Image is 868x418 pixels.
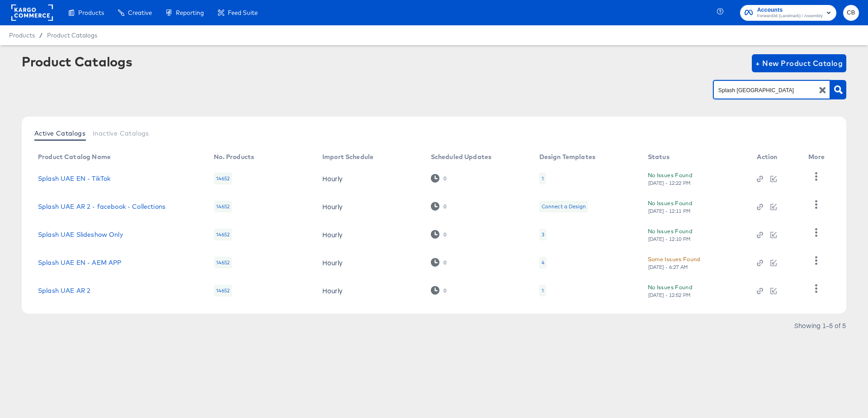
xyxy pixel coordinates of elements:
div: 0 [431,258,447,267]
div: Connect a Design [542,203,586,210]
div: 1 [539,173,546,184]
div: 14652 [214,285,232,296]
button: CB [843,5,859,21]
div: Showing 1–5 of 5 [794,322,846,329]
div: 4 [539,257,547,268]
div: 0 [431,174,447,183]
a: Splash UAE Slideshow Only [38,231,123,238]
span: + New Product Catalog [755,57,843,70]
span: Active Catalogs [34,130,85,137]
input: Search Product Catalogs [717,85,813,95]
a: Splash UAE AR 2 [38,287,90,294]
div: 3 [542,231,544,238]
div: 14652 [214,201,232,212]
span: Forward3d (Landmark) / Assembly [757,13,823,20]
div: 0 [443,175,447,182]
div: Scheduled Updates [431,153,492,160]
span: CB [847,8,855,18]
div: 1 [542,287,544,294]
div: Product Catalogs [22,54,132,69]
button: + New Product Catalog [752,54,846,72]
td: Hourly [315,249,424,277]
span: Feed Suite [228,9,258,16]
span: / [35,32,47,39]
td: Hourly [315,221,424,249]
div: 14652 [214,257,232,268]
span: Reporting [176,9,204,16]
button: AccountsForward3d (Landmark) / Assembly [740,5,836,21]
span: Products [78,9,104,16]
span: Creative [128,9,152,16]
td: Hourly [315,277,424,305]
div: 0 [431,286,447,295]
a: Splash UAE EN - AEM APP [38,259,121,266]
div: 3 [539,229,547,240]
div: 0 [443,259,447,266]
div: 14652 [214,173,232,184]
span: Inactive Catalogs [93,130,149,137]
th: Status [641,150,750,164]
span: Accounts [757,5,823,15]
div: 0 [443,231,447,238]
div: 1 [539,285,546,296]
a: Splash UAE AR 2 - facebook - Collections [38,203,165,210]
div: 0 [431,230,447,239]
span: Products [9,32,35,39]
div: No. Products [214,153,254,160]
div: Design Templates [539,153,595,160]
a: Product Catalogs [47,32,97,39]
button: Some Issues Found[DATE] - 6:27 AM [648,254,700,270]
td: Hourly [315,193,424,221]
th: Action [750,150,801,164]
div: Some Issues Found [648,254,700,264]
div: 0 [443,287,447,294]
div: 4 [542,259,544,266]
div: 1 [542,175,544,182]
div: Connect a Design [539,201,588,212]
th: More [801,150,835,164]
div: 14652 [214,229,232,240]
div: 0 [443,203,447,210]
td: Hourly [315,164,424,193]
a: Splash UAE EN - TikTok [38,175,110,182]
div: Import Schedule [322,153,373,160]
div: 0 [431,202,447,211]
div: Product Catalog Name [38,153,111,160]
div: [DATE] - 6:27 AM [648,264,689,270]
